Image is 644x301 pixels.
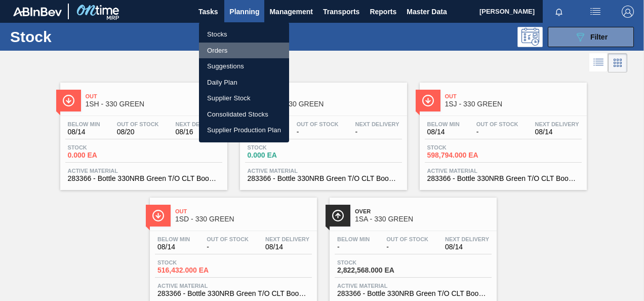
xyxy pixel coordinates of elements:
a: Supplier Stock [199,90,289,106]
a: Daily Plan [199,74,289,91]
a: Supplier Production Plan [199,122,289,138]
a: Orders [199,43,289,59]
a: Stocks [199,26,289,43]
a: Suggestions [199,58,289,74]
a: Consolidated Stocks [199,106,289,123]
